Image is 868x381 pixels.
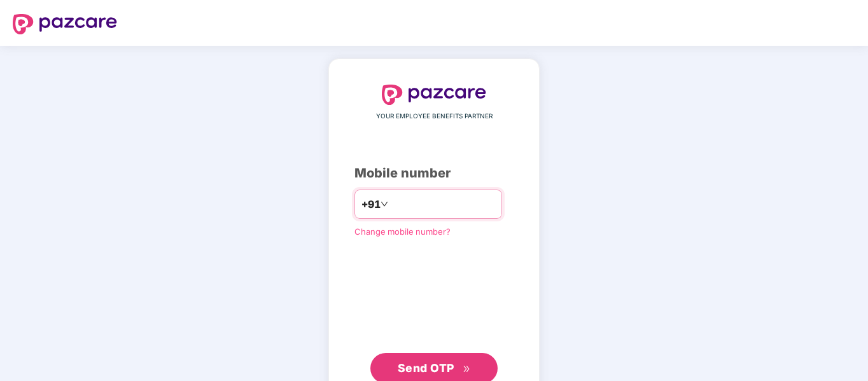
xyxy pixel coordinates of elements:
[382,85,486,105] img: logo
[354,226,451,237] a: Change mobile number?
[376,111,493,121] span: YOUR EMPLOYEE BENEFITS PARTNER
[13,14,117,34] img: logo
[361,197,381,212] span: +91
[463,365,471,373] span: double-right
[354,163,514,183] div: Mobile number
[398,361,454,375] span: Send OTP
[381,200,388,208] span: down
